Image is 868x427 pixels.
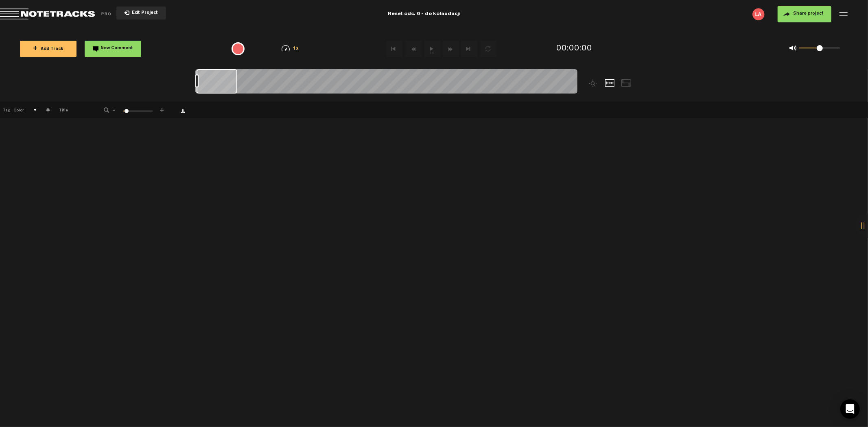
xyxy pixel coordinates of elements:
span: - [111,107,117,111]
a: Download comments [181,109,185,113]
th: # [37,102,50,118]
button: Exit Project [116,7,166,20]
button: Fast Forward [443,41,459,57]
button: Share project [778,6,831,22]
th: Title [50,102,93,118]
span: Exit Project [129,11,158,15]
th: Color [12,102,24,118]
div: 1x [269,45,311,52]
button: Go to end [461,41,478,57]
div: {{ tooltip_message }} [232,42,245,55]
span: + [159,107,165,111]
img: speedometer.svg [282,45,290,52]
button: Rewind [405,41,422,57]
button: 1x [424,41,440,57]
div: Reset odc. 6 - do kolaudacji [388,4,461,24]
span: Add Track [33,47,63,52]
span: 1x [293,47,299,51]
div: 00:00:00 [556,43,592,55]
span: New Comment [101,46,133,51]
div: Open Intercom Messenger [840,399,860,419]
button: +Add Track [20,41,77,57]
img: letters [752,8,765,20]
div: Reset odc. 6 - do kolaudacji [283,4,566,24]
span: Share project [793,11,824,16]
button: Loop [480,41,496,57]
button: Go to beginning [387,41,403,57]
span: + [33,46,37,52]
button: New Comment [85,41,141,57]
